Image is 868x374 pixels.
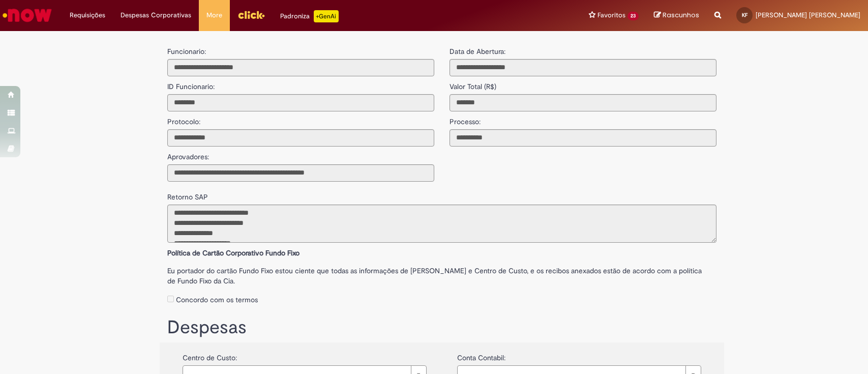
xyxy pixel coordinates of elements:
[121,10,191,20] span: Despesas Corporativas
[183,348,237,363] label: Centro de Custo:
[167,111,200,127] label: Protocolo:
[742,12,747,18] span: KF
[457,348,505,363] label: Conta Contabil:
[597,10,625,20] span: Favoritos
[167,46,206,56] label: Funcionario:
[450,46,505,56] label: Data de Abertura:
[176,295,258,305] label: Concordo com os termos
[654,11,699,20] a: Rascunhos
[663,10,699,20] span: Rascunhos
[450,76,496,92] label: Valor Total (R$)
[280,10,339,22] div: Padroniza
[756,11,860,19] span: [PERSON_NAME] [PERSON_NAME]
[237,7,265,22] img: click_logo_yellow_360x200.png
[167,147,209,162] label: Aprovadores:
[167,261,716,286] label: Eu portador do cartão Fundo Fixo estou ciente que todas as informações de [PERSON_NAME] e Centro ...
[167,76,215,92] label: ID Funcionario:
[167,248,300,257] b: Política de Cartão Corporativo Fundo Fixo
[70,10,105,20] span: Requisições
[167,187,208,202] label: Retorno SAP
[314,10,339,22] p: +GenAi
[1,5,53,25] img: ServiceNow
[450,111,481,127] label: Processo:
[167,318,716,338] h1: Despesas
[627,12,639,20] span: 23
[206,10,222,20] span: More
